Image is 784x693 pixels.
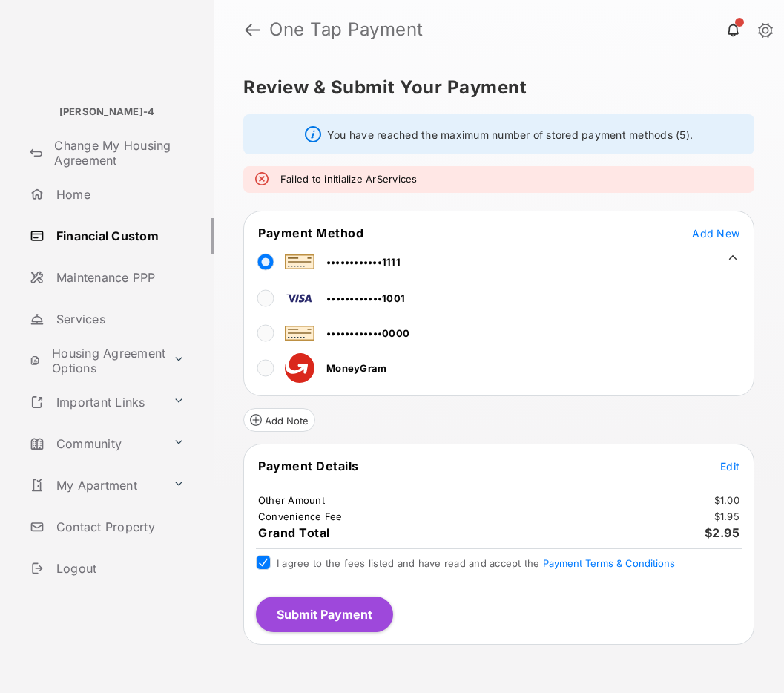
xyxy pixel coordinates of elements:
[256,597,393,632] button: Submit Payment
[258,459,359,473] span: Payment Details
[714,510,740,523] td: $1.95
[326,327,409,339] span: ••••••••••••0000
[692,227,739,240] span: Add New
[24,135,214,171] a: Change My Housing Agreement
[277,557,675,569] span: I agree to the fees listed and have read and accept the
[59,105,155,119] p: [PERSON_NAME]-4
[24,467,167,503] a: My Apartment
[720,459,739,473] button: Edit
[243,408,315,432] button: Add Note
[243,79,742,96] h5: Review & Submit Your Payment
[280,172,418,187] em: Failed to initialize ArServices
[720,460,739,473] span: Edit
[692,226,739,240] button: Add New
[24,260,214,295] a: Maintenance PPP
[24,384,167,420] a: Important Links
[24,509,214,545] a: Contact Property
[24,301,214,337] a: Services
[269,21,424,39] strong: One Tap Payment
[258,226,363,240] span: Payment Method
[257,510,343,523] td: Convenience Fee
[24,177,214,212] a: Home
[24,343,167,378] a: Housing Agreement Options
[24,426,167,462] a: Community
[24,218,214,254] a: Financial Custom
[258,525,330,540] span: Grand Total
[714,493,740,507] td: $1.00
[326,256,401,268] span: ••••••••••••1111
[326,362,386,374] span: MoneyGram
[326,292,405,304] span: ••••••••••••1001
[705,525,740,540] span: $2.95
[543,557,675,569] button: I agree to the fees listed and have read and accept the
[257,493,326,507] td: Other Amount
[24,551,214,586] a: Logout
[243,114,754,154] div: You have reached the maximum number of stored payment methods (5).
